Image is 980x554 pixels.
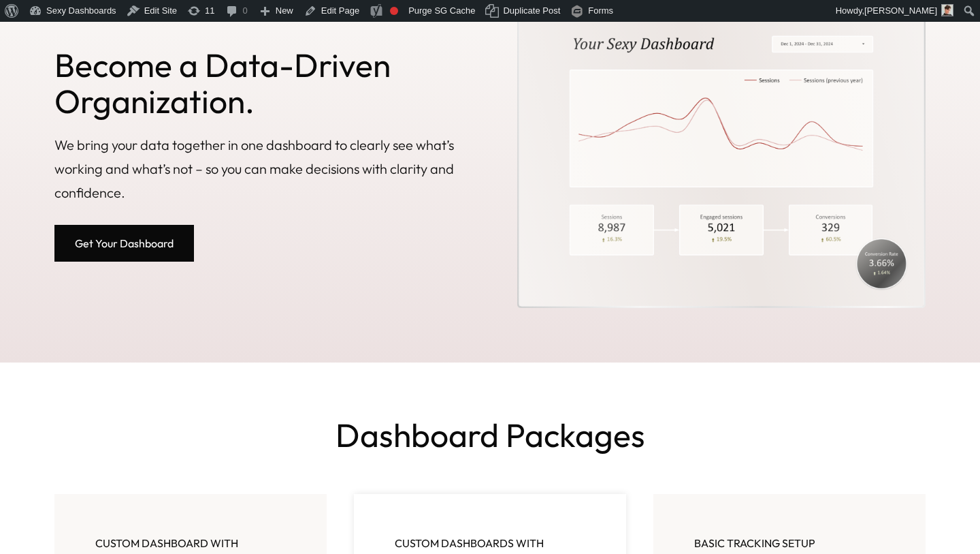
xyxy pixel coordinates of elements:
img: Marketing dashboard showing sessions over time and marketing funnel with conversion rate. [519,2,924,306]
div: Focus keyphrase not set [390,7,398,15]
h2: Become a Data-Driven Organization. [54,47,463,119]
p: Basic tracking Setup [694,535,885,551]
a: Get Your Dashboard [54,225,194,262]
span: [PERSON_NAME] [864,5,937,16]
h2: Dashboard Packages [54,417,926,453]
p: We bring your data together in one dashboard to clearly see what’s working and what’s not – so yo... [54,133,463,204]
